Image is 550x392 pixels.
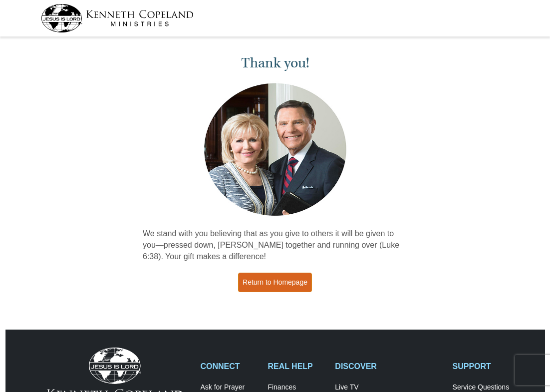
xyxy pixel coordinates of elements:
[453,362,510,371] h2: SUPPORT
[143,228,407,263] p: We stand with you believing that as you give to others it will be given to you—pressed down, [PER...
[238,273,312,292] a: Return to Homepage
[268,383,324,392] a: Finances
[268,362,324,371] h2: REAL HELP
[202,81,349,218] img: Kenneth and Gloria
[143,55,407,71] h1: Thank you!
[453,383,510,392] a: Service Questions
[41,4,194,32] img: kcm-header-logo.svg
[335,362,442,371] h2: DISCOVER
[200,383,257,392] a: Ask for Prayer
[200,362,257,371] h2: CONNECT
[335,383,442,392] a: Live TV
